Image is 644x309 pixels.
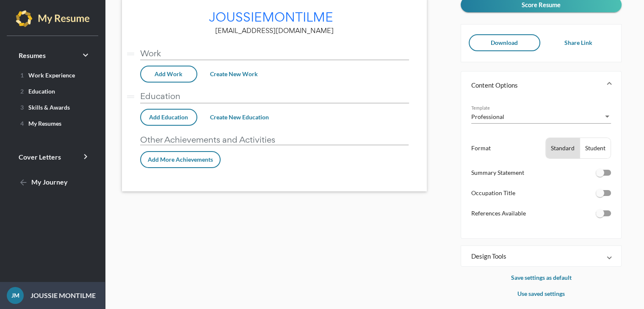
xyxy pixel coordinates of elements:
[522,1,561,8] span: Score Resume
[16,10,90,27] img: my-resume-light.png
[20,120,24,127] span: 4
[17,104,70,111] span: Skills & Awards
[461,289,622,299] p: Use saved settings
[203,66,265,82] button: Create New Work
[546,138,580,158] button: Standard
[155,70,182,77] span: Add Work
[10,68,95,82] a: 1Work Experience
[19,51,46,59] span: Resumes
[19,153,61,161] span: Cover Letters
[210,113,269,121] span: Create New Education
[461,273,622,283] p: Save settings as default
[140,151,221,168] button: Add More Achievements
[461,72,621,99] mat-expansion-panel-header: Content Options
[17,88,55,95] span: Education
[469,34,540,51] button: Download
[20,72,24,79] span: 1
[20,88,24,95] span: 2
[10,116,95,130] a: 4My Resumes
[262,8,333,25] span: MONTILME
[203,110,276,125] button: Create New Education
[471,188,611,205] li: Occupation Title
[471,112,611,121] mat-select: Template
[80,152,91,162] i: keyboard_arrow_right
[140,109,197,126] button: Add Education
[461,246,621,266] mat-expansion-panel-header: Design Tools
[471,81,601,89] mat-panel-title: Content Options
[80,50,91,60] i: keyboard_arrow_right
[10,172,95,193] a: My Journey
[17,72,75,79] span: Work Experience
[564,39,592,46] span: Share Link
[10,84,95,98] a: 2Education
[149,113,188,121] span: Add Education
[471,252,601,260] mat-panel-title: Design Tools
[140,135,409,145] p: Other Achievements and Activities
[471,208,611,226] li: References Available
[20,104,24,111] span: 3
[125,91,136,102] i: drag_handle
[19,178,29,188] mat-icon: arrow_back
[17,120,61,127] span: My Resumes
[19,178,68,186] span: My Journey
[125,49,136,59] i: drag_handle
[491,39,518,46] span: Download
[471,138,611,159] li: Format
[471,113,504,120] span: Professional
[471,168,611,185] li: Summary Statement
[543,34,614,51] button: Share Link
[580,138,611,158] button: Student
[7,287,24,304] div: JM
[215,26,334,35] span: [EMAIL_ADDRESS][DOMAIN_NAME]
[210,70,258,77] span: Create New Work
[140,66,197,83] button: Add Work
[461,99,621,238] div: Content Options
[10,100,95,114] a: 3Skills & Awards
[148,156,213,163] span: Add More Achievements
[209,8,262,25] span: JOUSSIE
[24,290,96,301] p: JOUSSIE MONTILME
